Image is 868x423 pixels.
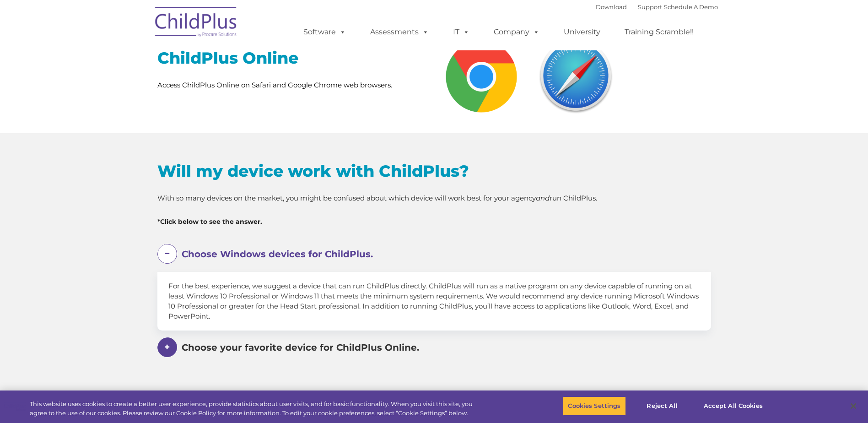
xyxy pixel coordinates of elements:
[634,396,691,416] button: Reject All
[596,3,627,11] a: Download
[157,81,392,89] span: Access ChildPlus Online on Safari and Google Chrome web browsers.
[294,23,355,41] a: Software
[182,249,373,260] span: Choose Windows devices for ChildPlus.
[843,396,863,416] button: Close
[157,161,711,181] h2: Will my device work with ChildPlus?
[615,23,703,41] a: Training Scramble!!
[555,23,609,41] a: University
[157,272,711,331] div: For the best experience, we suggest a device that can run ChildPlus directly. ChildPlus will run ...
[638,3,662,11] a: Support
[157,48,427,68] h2: ChildPlus Online
[444,23,479,41] a: IT
[182,342,419,353] span: Choose your favorite device for ChildPlus Online.
[30,400,477,418] div: This website uses cookies to create a better user experience, provide statistics about user visit...
[563,396,625,416] button: Cookies Settings
[699,396,768,416] button: Accept All Cookies
[157,193,711,204] p: With so many devices on the market, you might be confused about which device will work best for y...
[441,36,522,117] img: Chrome
[664,3,718,11] a: Schedule A Demo
[361,23,438,41] a: Assessments
[485,23,549,41] a: Company
[157,217,262,226] strong: *Click below to see the answer.
[596,3,718,11] font: |
[535,36,616,117] img: Safari
[151,0,242,46] img: ChildPlus by Procare Solutions
[536,194,550,202] em: and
